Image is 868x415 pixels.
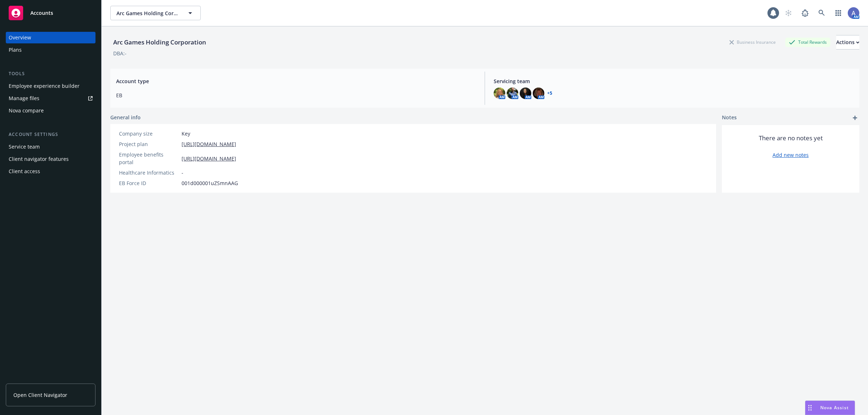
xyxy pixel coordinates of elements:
div: Actions [836,35,859,49]
span: EB [116,91,476,99]
img: photo [848,7,859,19]
a: Start snowing [781,6,796,20]
span: Account type [116,77,476,85]
a: add [851,114,859,122]
a: [URL][DOMAIN_NAME] [182,140,236,148]
div: EB Force ID [119,179,179,187]
div: Client access [9,166,40,177]
a: Search [814,6,829,20]
img: photo [494,87,505,99]
span: 001d000001uZSmnAAG [182,179,238,187]
a: Overview [6,32,95,43]
span: Open Client Navigator [13,391,67,399]
span: There are no notes yet [759,134,823,142]
button: Arc Games Holding Corporation [110,6,201,20]
div: Employee experience builder [9,80,80,92]
a: Switch app [831,6,846,20]
button: Nova Assist [805,401,855,415]
a: Client access [6,166,95,177]
a: Report a Bug [798,6,812,20]
div: DBA: - [113,50,127,57]
div: Overview [9,32,31,43]
span: Notes [722,114,737,122]
span: Arc Games Holding Corporation [116,9,179,17]
div: Company size [119,130,179,137]
a: Add new notes [773,151,809,159]
img: photo [520,87,531,99]
div: Total Rewards [785,38,830,47]
span: Nova Assist [820,405,849,411]
img: photo [533,87,544,99]
div: Plans [9,44,22,56]
a: [URL][DOMAIN_NAME] [182,155,236,162]
img: photo [507,87,518,99]
div: Arc Games Holding Corporation [110,38,209,47]
span: Servicing team [494,77,854,85]
div: Account settings [6,131,95,138]
div: Drag to move [805,401,814,415]
a: Manage files [6,93,95,104]
div: Employee benefits portal [119,151,179,166]
a: +5 [547,91,552,95]
div: Project plan [119,140,179,148]
a: Nova compare [6,105,95,116]
a: Service team [6,141,95,153]
div: Nova compare [9,105,44,116]
a: Client navigator features [6,153,95,165]
div: Manage files [9,93,39,104]
div: Service team [9,141,40,153]
div: Business Insurance [726,38,779,47]
a: Accounts [6,3,95,23]
span: Accounts [30,10,53,16]
div: Client navigator features [9,153,69,165]
div: Tools [6,70,95,77]
span: General info [110,114,141,121]
a: Employee experience builder [6,80,95,92]
button: Actions [836,35,859,50]
div: Healthcare Informatics [119,169,179,176]
a: Plans [6,44,95,56]
span: Key [182,130,190,137]
span: - [182,169,183,176]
